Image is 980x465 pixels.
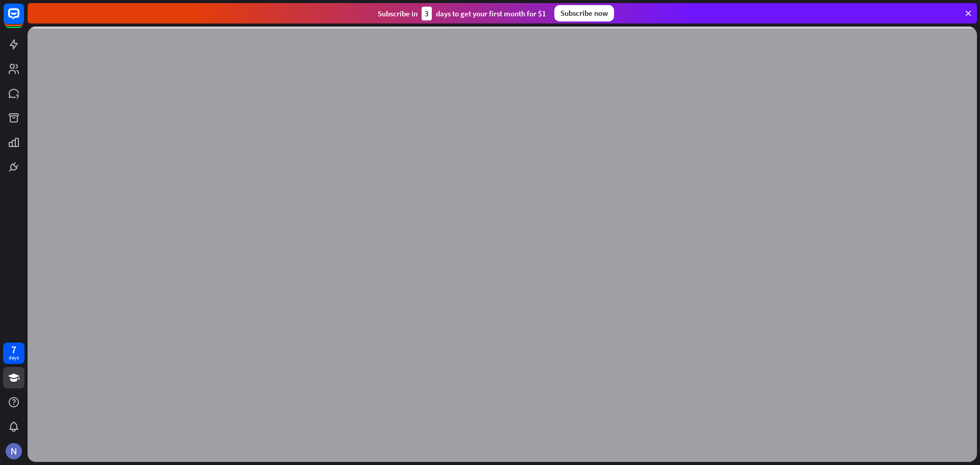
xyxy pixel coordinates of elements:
[554,5,614,21] div: Subscribe now
[9,354,19,361] div: days
[3,342,24,364] a: 7 days
[11,345,16,354] div: 7
[378,7,546,20] div: Subscribe in days to get your first month for $1
[422,7,432,20] div: 3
